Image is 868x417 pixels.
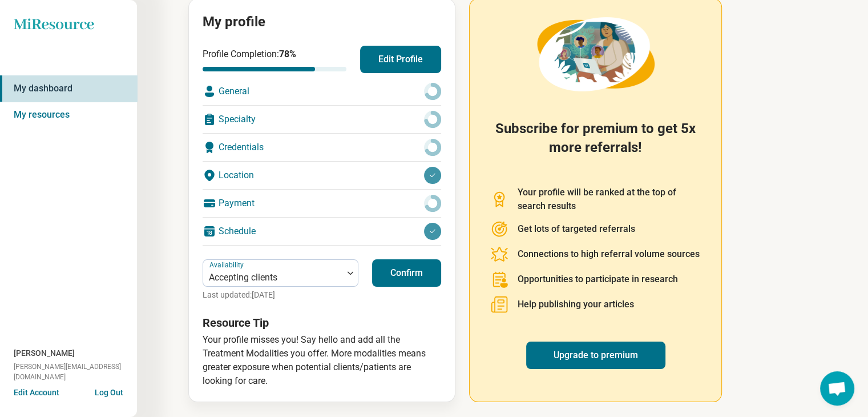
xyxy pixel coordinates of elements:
div: Profile Completion: [203,47,346,71]
span: [PERSON_NAME] [14,347,75,359]
p: Your profile misses you! Say hello and add all the Treatment Modalities you offer. More modalitie... [203,333,441,388]
span: 78 % [279,49,296,59]
button: Log Out [95,387,123,396]
h2: My profile [203,13,441,32]
p: Opportunities to participate in research [518,272,678,286]
p: Your profile will be ranked at the top of search results [518,186,701,213]
div: Specialty [203,106,441,133]
button: Edit Account [14,387,59,399]
div: Location [203,162,441,189]
div: Open chat [820,371,854,406]
p: Get lots of targeted referrals [518,222,635,236]
button: Edit Profile [360,46,441,73]
div: Schedule [203,218,441,245]
div: General [203,78,441,105]
div: Payment [203,190,441,217]
p: Last updated: [DATE] [203,289,358,301]
div: Credentials [203,134,441,161]
a: Upgrade to premium [526,342,665,369]
span: [PERSON_NAME][EMAIL_ADDRESS][DOMAIN_NAME] [14,362,137,382]
h2: Subscribe for premium to get 5x more referrals! [490,119,701,172]
p: Help publishing your articles [518,298,634,311]
h3: Resource Tip [203,315,441,331]
button: Confirm [372,259,441,287]
label: Availability [209,261,246,269]
p: Connections to high referral volume sources [518,247,700,261]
